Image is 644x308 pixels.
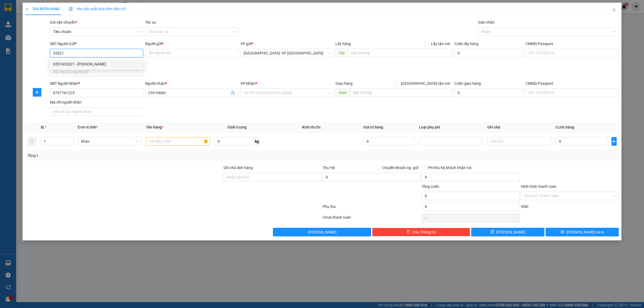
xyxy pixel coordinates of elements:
button: deleteXóa Thông tin [372,228,470,236]
img: icon [69,7,73,11]
span: Yêu cầu xuất hóa đơn điện tử [69,7,125,11]
span: [PHONE_NUMBER] [2,12,41,21]
div: VP gửi [240,41,334,47]
div: 0357432621 - Anh Vương [50,60,143,68]
span: delete [407,230,410,234]
input: Dọc đường [350,88,452,97]
label: Gán nhãn [478,20,495,24]
span: Giao [335,88,350,97]
span: Lấy hàng [335,42,351,46]
span: Cước hàng [556,125,574,129]
span: [PERSON_NAME] [496,229,525,235]
span: Giá trị hàng [363,125,383,129]
span: Định lượng [228,125,247,129]
span: plus [33,90,41,94]
span: VP Nhận [240,81,255,86]
span: VND [521,204,528,209]
span: Tên hàng [146,125,163,129]
span: Xóa Thông tin [412,229,436,235]
span: plus [25,7,29,11]
span: Giao hàng [335,81,353,86]
th: Loại phụ phí [417,122,485,133]
input: 0 [363,137,415,146]
span: Tổng cước [422,184,439,189]
span: 10:35:22 [DATE] [2,37,34,42]
input: Địa chỉ của người nhận [50,107,143,116]
div: Phụ thu [322,204,421,213]
button: save[PERSON_NAME] [471,228,544,236]
div: CMND/Passport [526,80,619,86]
span: Khác [81,137,138,145]
button: Close [606,3,621,18]
span: kg [254,137,260,146]
span: [PERSON_NAME] và In [566,229,604,235]
button: printer[PERSON_NAME] và In [546,228,619,236]
span: close [612,8,616,12]
span: Phí thu hộ khách nhận trả [426,165,474,171]
span: Gói vận chuyển [50,20,77,24]
label: Tác vụ [145,20,156,24]
span: plus [612,139,616,144]
div: Người gửi [145,41,238,47]
button: delete [27,137,36,146]
span: TẠO ĐƠN HÀNG [25,7,60,11]
input: Dọc đường [348,49,452,57]
div: SĐT Người Gửi [50,41,143,47]
strong: CSKH: [15,12,28,16]
input: Ghi Chú [487,137,551,146]
input: Cước lấy hàng [454,49,524,57]
span: Lấy [335,49,348,57]
input: Ghi chú đơn hàng [224,173,321,181]
span: [PERSON_NAME] [308,229,336,235]
span: SL [41,125,45,129]
label: Hình thức thanh toán [521,184,557,189]
span: Đơn vị tính [78,125,98,129]
div: Địa chỉ người nhận [50,99,143,105]
span: Chuyển khoản ng. gửi [380,165,420,171]
button: [PERSON_NAME] [273,228,371,236]
input: Địa chỉ của người gửi [50,68,143,76]
strong: PHIẾU DÁN LÊN HÀNG [38,2,108,10]
div: Chưa thanh toán [322,214,421,224]
div: CMND/Passport [526,41,619,47]
span: Lấy tận nơi [429,41,452,47]
div: SĐT Người Nhận [50,80,143,86]
button: plus [612,137,617,146]
div: Tổng: 1 [27,153,248,159]
label: Cước lấy hàng [454,42,478,46]
div: 0357432621 - [PERSON_NAME] [53,61,140,67]
span: Hà Nội: VP Long Biên [244,49,330,57]
input: VD: Bàn, Ghế [146,137,210,146]
span: [GEOGRAPHIC_DATA] tận nơi [399,80,452,86]
th: Ghi chú [485,122,553,133]
label: Ghi chú đơn hàng [224,166,253,170]
input: Cước giao hàng [454,89,524,97]
span: CÔNG TY TNHH CHUYỂN PHÁT NHANH BẢO AN [42,12,107,21]
span: Kích thước [302,125,321,129]
button: plus [33,88,41,97]
span: user-add [231,91,235,95]
div: Người nhận [145,80,238,86]
span: printer [561,230,564,234]
span: Tiêu chuẩn [53,28,140,36]
span: save [491,230,494,234]
label: Cước giao hàng [454,81,481,86]
span: Thu Hộ [323,166,335,170]
span: Mã đơn: VPLB1508250002 [2,29,82,36]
